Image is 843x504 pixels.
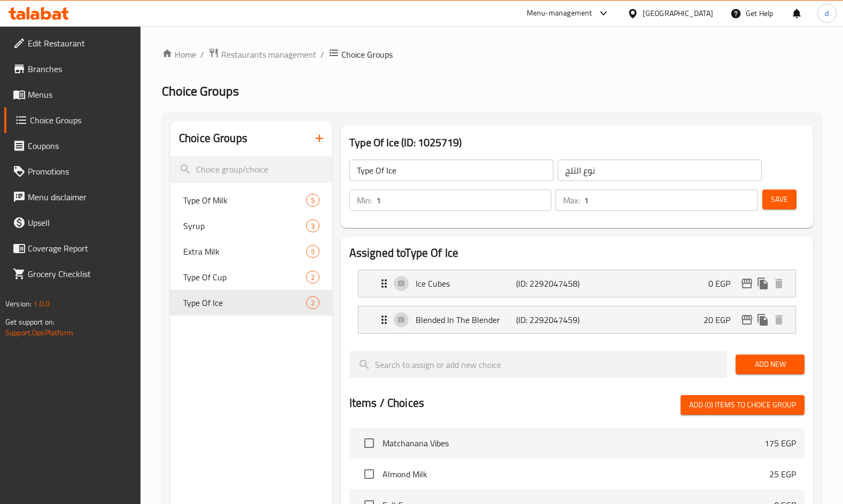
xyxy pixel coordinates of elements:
[4,56,141,82] a: Branches
[755,312,771,328] button: duplicate
[739,312,755,328] button: edit
[358,306,795,333] div: Expand
[170,156,332,183] input: search
[516,277,583,290] p: (ID: 2292047458)
[358,432,380,454] span: Select choice
[183,271,306,283] span: Type Of Cup
[183,194,306,207] span: Type Of Milk
[736,355,805,374] button: Add New
[341,48,393,61] span: Choice Groups
[307,195,319,206] span: 5
[4,133,141,159] a: Coupons
[162,79,239,103] span: Choice Groups
[349,134,805,151] h3: Type Of Ice (ID: 1025719)
[28,191,132,203] span: Menu disclaimer
[762,190,797,209] button: Save
[349,302,805,338] li: Expand
[383,468,769,481] span: Almond Milk
[416,277,516,290] p: Ice Cubes
[162,48,196,61] a: Home
[30,114,132,127] span: Choice Groups
[349,265,805,302] li: Expand
[349,351,728,378] input: search
[306,271,319,283] div: Choices
[28,242,132,255] span: Coverage Report
[771,312,787,328] button: delete
[4,30,141,56] a: Edit Restaurant
[358,270,795,297] div: Expand
[4,159,141,184] a: Promotions
[4,210,141,235] a: Upsell
[358,463,380,485] span: Select choice
[681,395,805,415] button: Add (0) items to choice group
[689,398,796,412] span: Add (0) items to choice group
[383,437,764,450] span: Matchanana Vibes
[704,313,739,326] p: 20 EGP
[563,194,580,207] p: Max:
[208,48,316,61] a: Restaurants management
[527,7,592,20] div: Menu-management
[306,296,319,309] div: Choices
[307,272,319,282] span: 2
[33,297,50,311] span: 1.0.0
[321,48,324,61] li: /
[183,219,306,232] span: Syrup
[307,221,319,231] span: 3
[5,315,54,329] span: Get support on:
[5,326,73,340] a: Support.OpsPlatform
[28,267,132,280] span: Grocery Checklist
[170,187,332,213] div: Type Of Milk5
[28,165,132,178] span: Promotions
[771,193,788,206] span: Save
[200,48,204,61] li: /
[170,239,332,264] div: Extra Milk5
[708,277,739,290] p: 0 EGP
[4,184,141,210] a: Menu disclaimer
[755,275,771,292] button: duplicate
[28,139,132,152] span: Coupons
[769,468,796,481] p: 25 EGP
[643,7,713,19] div: [GEOGRAPHIC_DATA]
[4,82,141,107] a: Menus
[739,275,755,292] button: edit
[28,216,132,229] span: Upsell
[221,48,316,61] span: Restaurants management
[162,48,822,61] nav: breadcrumb
[170,290,332,316] div: Type Of Ice2
[744,358,796,371] span: Add New
[764,437,796,450] p: 175 EGP
[170,264,332,290] div: Type Of Cup2
[357,194,372,207] p: Min:
[4,261,141,287] a: Grocery Checklist
[307,247,319,257] span: 5
[307,298,319,308] span: 2
[5,297,32,311] span: Version:
[28,37,132,50] span: Edit Restaurant
[416,313,516,326] p: Blended In The Blender
[825,7,829,19] span: d
[516,313,583,326] p: (ID: 2292047459)
[349,395,424,411] h2: Items / Choices
[306,194,319,207] div: Choices
[28,62,132,75] span: Branches
[28,88,132,101] span: Menus
[170,213,332,239] div: Syrup3
[183,296,306,309] span: Type Of Ice
[4,107,141,133] a: Choice Groups
[306,219,319,232] div: Choices
[771,275,787,292] button: delete
[349,245,805,261] h2: Assigned to Type Of Ice
[183,245,306,258] span: Extra Milk
[306,245,319,258] div: Choices
[179,130,247,146] h2: Choice Groups
[4,235,141,261] a: Coverage Report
